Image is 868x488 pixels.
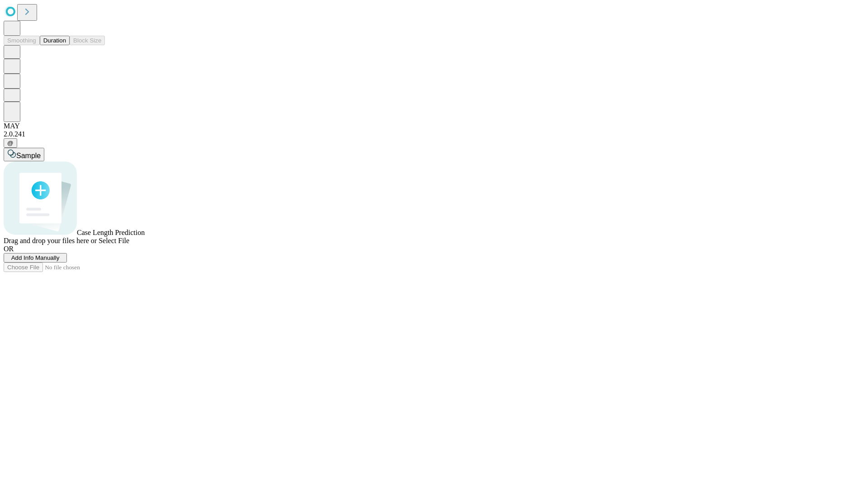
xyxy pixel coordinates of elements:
[4,36,40,45] button: Smoothing
[4,253,67,263] button: Add Info Manually
[99,237,129,244] span: Select File
[16,152,41,160] span: Sample
[4,237,97,244] span: Drag and drop your files here or
[70,36,105,45] button: Block Size
[4,245,14,253] span: OR
[11,254,60,261] span: Add Info Manually
[77,229,145,236] span: Case Length Prediction
[4,130,864,138] div: 2.0.241
[4,138,17,148] button: @
[40,36,70,45] button: Duration
[4,148,44,161] button: Sample
[7,140,14,146] span: @
[4,122,864,130] div: MAY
